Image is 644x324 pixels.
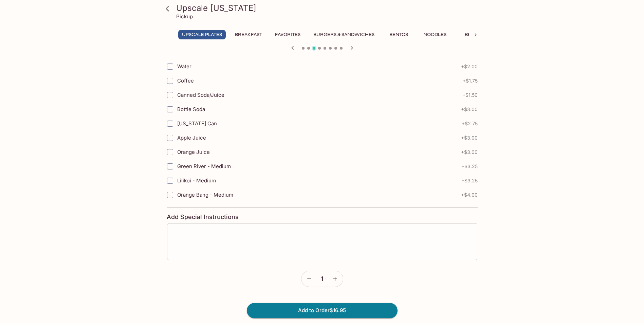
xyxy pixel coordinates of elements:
span: Coffee [177,77,194,84]
span: + $1.50 [462,92,478,98]
span: [US_STATE] Can [177,120,217,127]
button: Favorites [271,30,304,39]
h3: Upscale [US_STATE] [176,3,480,13]
button: Burgers & Sandwiches [310,30,378,39]
span: Water [177,63,191,70]
span: Orange Bang - Medium [177,192,233,198]
button: Add to Order$16.95 [247,303,398,318]
span: + $3.25 [461,178,478,183]
span: Apple Juice [177,134,206,141]
span: Bottle Soda [177,106,205,112]
span: 1 [321,275,323,283]
span: + $4.00 [461,192,478,198]
span: + $3.25 [461,164,478,169]
span: + $2.00 [461,64,478,69]
button: Beef [456,30,486,39]
h4: Add Special Instructions [167,213,478,221]
span: Lilikoi - Medium [177,177,216,184]
p: Pickup [176,13,193,20]
span: Canned Soda/Juice [177,92,224,98]
span: + $2.75 [462,121,478,126]
span: + $1.75 [463,78,478,84]
button: UPSCALE Plates [178,30,226,39]
button: Breakfast [231,30,266,39]
button: Bentos [384,30,414,39]
span: Orange Juice [177,149,210,155]
button: Noodles [420,30,450,39]
span: + $3.00 [461,149,478,155]
span: + $3.00 [461,135,478,141]
span: Green River - Medium [177,163,231,169]
span: + $3.00 [461,107,478,112]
